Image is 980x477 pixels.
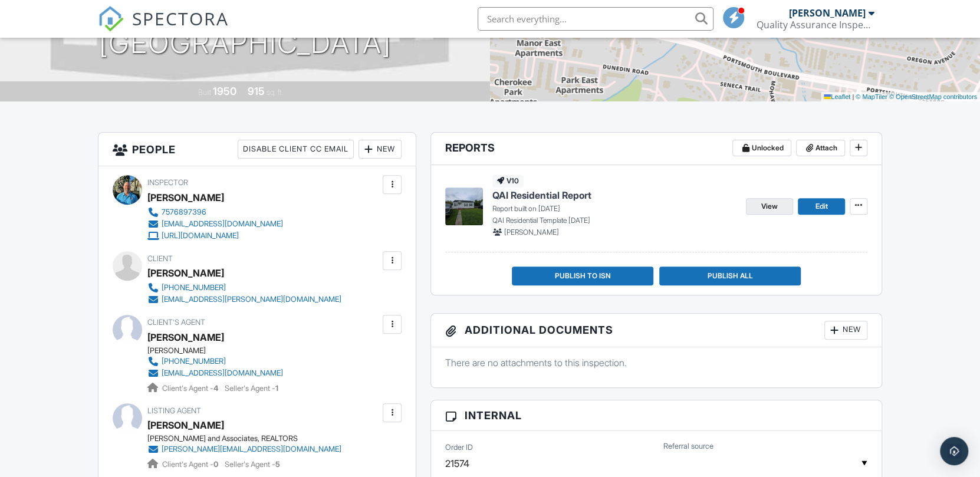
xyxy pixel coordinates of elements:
[162,460,220,469] span: Client's Agent -
[147,367,283,379] a: [EMAIL_ADDRESS][DOMAIN_NAME]
[663,441,713,452] label: Referral source
[147,178,188,187] span: Inspector
[147,346,292,356] div: [PERSON_NAME]
[98,6,124,32] img: The Best Home Inspection Software - Spectora
[198,88,211,97] span: Built
[147,356,283,367] a: [PHONE_NUMBER]
[162,357,226,366] div: [PHONE_NUMBER]
[445,442,473,453] label: Order ID
[824,321,867,340] div: New
[213,85,236,97] div: 1950
[445,356,867,369] p: There are no attachments to this inspection.
[147,206,283,218] a: 7576897396
[238,140,354,159] div: Disable Client CC Email
[856,93,887,100] a: © MapTiler
[162,384,220,393] span: Client's Agent -
[132,6,229,31] span: SPECTORA
[147,282,341,294] a: [PHONE_NUMBER]
[213,460,218,469] strong: 0
[824,93,850,100] a: Leaflet
[147,254,173,263] span: Client
[147,434,351,443] div: [PERSON_NAME] and Associates, REALTORS
[147,318,205,327] span: Client's Agent
[162,231,239,241] div: [URL][DOMAIN_NAME]
[757,19,874,31] div: Quality Assurance Inspections LLC.
[431,400,882,431] h3: Internal
[147,218,283,230] a: [EMAIL_ADDRESS][DOMAIN_NAME]
[162,445,341,454] div: [PERSON_NAME][EMAIL_ADDRESS][DOMAIN_NAME]
[162,219,283,229] div: [EMAIL_ADDRESS][DOMAIN_NAME]
[162,295,341,304] div: [EMAIL_ADDRESS][PERSON_NAME][DOMAIN_NAME]
[147,189,224,206] div: [PERSON_NAME]
[359,140,402,159] div: New
[147,230,283,242] a: [URL][DOMAIN_NAME]
[478,7,713,31] input: Search everything...
[248,85,265,97] div: 915
[940,437,968,465] div: Open Intercom Messenger
[889,93,977,100] a: © OpenStreetMap contributors
[225,460,280,469] span: Seller's Agent -
[162,369,283,378] div: [EMAIL_ADDRESS][DOMAIN_NAME]
[275,384,278,393] strong: 1
[98,16,229,41] a: SPECTORA
[852,93,854,100] span: |
[275,460,280,469] strong: 5
[267,88,283,97] span: sq. ft.
[162,283,226,292] div: [PHONE_NUMBER]
[147,264,224,282] div: [PERSON_NAME]
[162,208,206,217] div: 7576897396
[98,133,416,166] h3: People
[225,384,278,393] span: Seller's Agent -
[147,294,341,305] a: [EMAIL_ADDRESS][PERSON_NAME][DOMAIN_NAME]
[147,328,224,346] a: [PERSON_NAME]
[147,416,224,434] a: [PERSON_NAME]
[147,443,341,455] a: [PERSON_NAME][EMAIL_ADDRESS][DOMAIN_NAME]
[431,314,882,347] h3: Additional Documents
[213,384,218,393] strong: 4
[147,406,201,415] span: Listing Agent
[789,7,866,19] div: [PERSON_NAME]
